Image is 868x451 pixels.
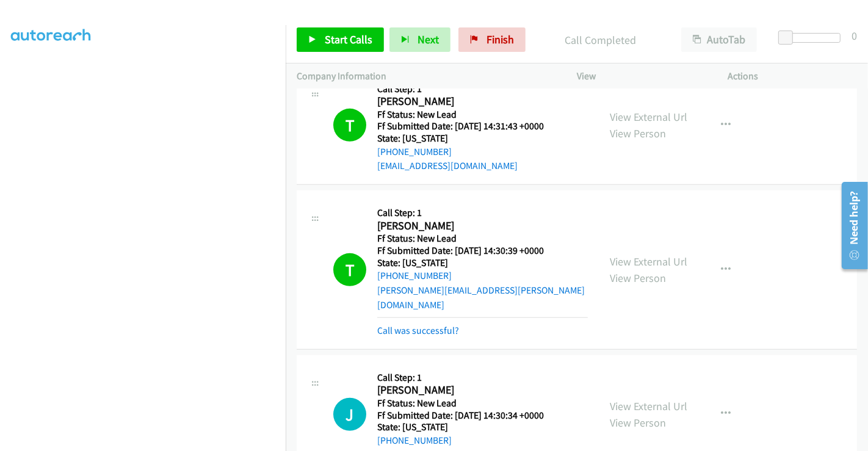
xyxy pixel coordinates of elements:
h5: Ff Status: New Lead [377,233,588,245]
a: [PHONE_NUMBER] [377,435,452,446]
a: [PERSON_NAME][EMAIL_ADDRESS][PERSON_NAME][DOMAIN_NAME] [377,284,585,311]
h5: Ff Status: New Lead [377,109,544,121]
iframe: Resource Center [833,177,868,274]
h1: J [333,398,366,431]
h1: T [333,253,366,286]
a: [PHONE_NUMBER] [377,270,452,281]
a: View Person [610,126,666,140]
a: Call was successful? [377,325,459,336]
h5: Call Step: 1 [377,83,544,95]
h5: State: [US_STATE] [377,132,544,145]
div: 0 [852,27,857,44]
h2: [PERSON_NAME] [377,383,544,397]
a: View External Url [610,110,687,124]
span: Next [418,32,439,46]
a: View Person [610,271,666,285]
span: Finish [486,32,514,46]
p: View [577,69,706,84]
div: Delay between calls (in seconds) [784,33,841,43]
h2: [PERSON_NAME] [377,95,544,109]
h1: T [333,109,366,142]
h5: Ff Status: New Lead [377,397,544,410]
h2: [PERSON_NAME] [377,219,588,233]
a: View External Url [610,399,687,413]
span: Start Calls [325,32,372,46]
a: View External Url [610,254,687,269]
p: Call Completed [542,32,659,48]
p: Actions [728,69,858,84]
h5: Ff Submitted Date: [DATE] 14:30:34 +0000 [377,410,544,422]
p: Company Information [297,69,555,84]
button: Next [389,27,450,52]
a: Start Calls [297,27,384,52]
a: [EMAIL_ADDRESS][DOMAIN_NAME] [377,160,518,171]
button: AutoTab [681,27,757,52]
h5: State: [US_STATE] [377,421,544,433]
a: View Person [610,416,666,430]
div: The call is yet to be attempted [333,398,366,431]
h5: Ff Submitted Date: [DATE] 14:31:43 +0000 [377,120,544,132]
a: [PHONE_NUMBER] [377,146,452,157]
a: Finish [458,27,526,52]
h5: State: [US_STATE] [377,257,588,269]
h5: Ff Submitted Date: [DATE] 14:30:39 +0000 [377,245,588,257]
h5: Call Step: 1 [377,207,588,219]
h5: Call Step: 1 [377,372,544,384]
